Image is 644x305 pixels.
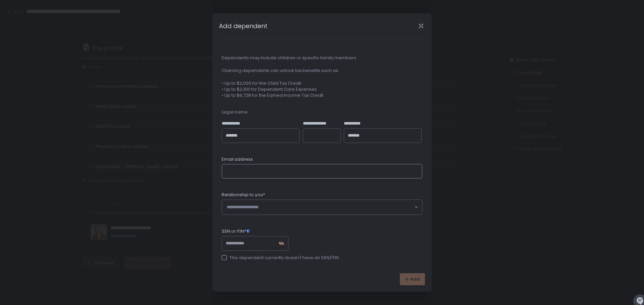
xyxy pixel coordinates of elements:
div: Search for option [222,200,422,215]
span: Claiming dependents can unlock tax benefits such as: [222,68,422,74]
div: Legal name [222,109,422,115]
span: • Up to $6,728 for the Earned Income Tax Credit [222,92,422,98]
input: Search for option [227,204,414,211]
span: • Up to $2,100 for Dependent Care Expenses [222,86,422,92]
span: Dependents may include children or specific family members. [222,55,422,61]
span: • Up to $2,000 for the Child Tax Credit [222,80,422,86]
div: Close [410,22,432,30]
span: Relationship to you* [222,192,265,198]
span: Email address [222,156,253,162]
span: SSN or ITIN* [222,228,250,234]
h1: Add dependent [219,21,267,30]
